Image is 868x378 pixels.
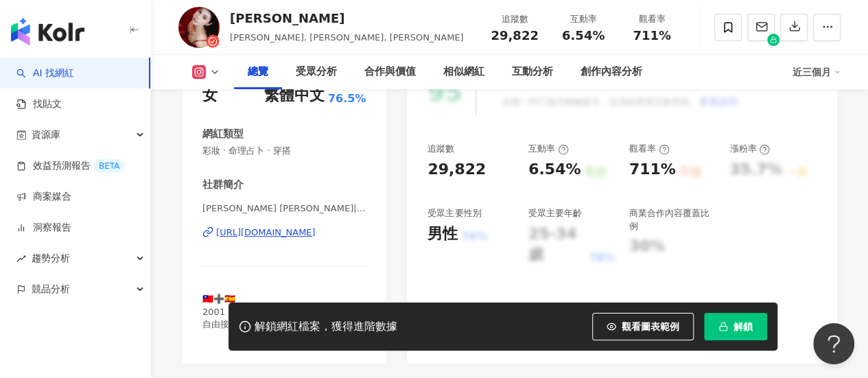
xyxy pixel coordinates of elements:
span: 資源庫 [32,119,60,150]
span: 觀看圖表範例 [622,321,679,332]
div: 合作與價值 [364,64,416,80]
button: 觀看圖表範例 [592,313,694,340]
div: 受眾主要年齡 [528,207,582,220]
span: 76.5% [328,91,366,106]
div: 6.54% [528,159,580,180]
div: 社群簡介 [202,178,244,192]
span: 趨勢分析 [32,243,70,274]
div: 近三個月 [793,61,841,83]
div: 追蹤數 [427,143,454,155]
div: 29,822 [427,159,486,180]
span: 解鎖 [734,321,753,332]
img: KOL Avatar [178,7,220,48]
div: 創作內容分析 [580,64,642,80]
span: 彩妝 · 命理占卜 · 穿搭 [202,145,366,157]
button: 解鎖 [704,313,767,340]
a: searchAI 找網紅 [16,67,74,80]
div: 男性 [427,224,458,245]
div: 商業合作內容覆蓋比例 [629,207,716,232]
div: 觀看率 [626,12,678,26]
div: 受眾分析 [296,64,337,80]
div: 受眾主要性別 [427,207,481,220]
span: 6.54% [562,29,605,43]
div: 漲粉率 [729,143,770,155]
div: 繁體中文 [264,85,325,106]
div: [URL][DOMAIN_NAME] [216,226,316,239]
div: [PERSON_NAME] [230,10,464,27]
span: rise [16,254,26,263]
div: 711% [629,159,676,180]
div: 總覽 [248,64,268,80]
div: 女 [202,85,218,106]
span: 競品分析 [32,274,70,305]
div: 解鎖網紅檔案，獲得進階數據 [255,320,397,334]
div: 互動率 [528,143,569,155]
span: [PERSON_NAME] [PERSON_NAME]| natashatup [202,202,366,215]
img: logo [11,18,84,45]
a: 找貼文 [16,97,62,111]
span: 711% [633,29,671,43]
div: 互動率 [557,12,609,26]
a: [URL][DOMAIN_NAME] [202,226,366,239]
div: 觀看率 [629,143,670,155]
div: 網紅類型 [202,127,244,141]
a: 商案媒合 [16,190,71,204]
div: 追蹤數 [489,12,541,26]
a: 效益預測報告BETA [16,159,125,173]
a: 洞察報告 [16,221,71,235]
span: [PERSON_NAME], [PERSON_NAME], [PERSON_NAME] [230,32,464,43]
div: 相似網紅 [443,64,484,80]
span: 29,822 [491,28,538,43]
div: 互動分析 [512,64,553,80]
